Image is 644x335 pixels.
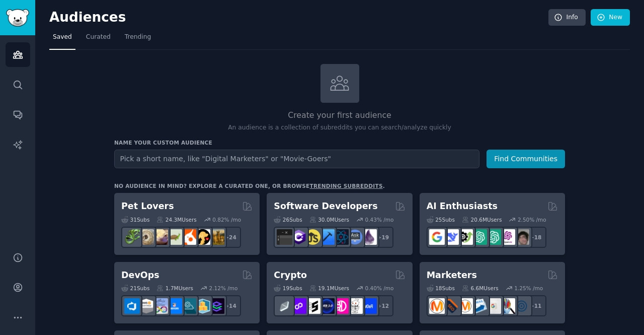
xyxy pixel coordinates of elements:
[83,29,114,50] a: Curated
[361,229,377,245] img: elixir
[114,139,565,146] h3: Name your custom audience
[121,200,174,213] h2: Pet Lovers
[167,229,182,245] img: turtle
[471,229,487,245] img: chatgpt_promptDesign
[152,229,168,245] img: leopardgeckos
[209,229,224,245] img: dogbreed
[462,285,499,292] div: 6.6M Users
[309,285,349,292] div: 19.1M Users
[457,229,473,245] img: AItoolsCatalog
[427,216,455,223] div: 25 Sub s
[457,298,473,314] img: AskMarketing
[125,33,151,42] span: Trending
[277,229,292,245] img: software
[443,298,459,314] img: bigseo
[487,150,565,168] button: Find Communities
[49,29,75,50] a: Saved
[319,298,335,314] img: web3
[114,109,565,122] h2: Create your first audience
[305,229,320,245] img: learnjavascript
[427,285,455,292] div: 18 Sub s
[181,298,196,314] img: platformengineering
[429,298,445,314] img: content_marketing
[514,298,529,314] img: OnlineMarketing
[156,285,193,292] div: 1.7M Users
[319,229,335,245] img: iOSProgramming
[309,183,382,189] a: trending subreddits
[333,298,349,314] img: defiblockchain
[181,229,196,245] img: cockatiel
[138,298,154,314] img: AWS_Certified_Experts
[361,298,377,314] img: defi_
[347,229,363,245] img: AskComputerScience
[274,216,302,223] div: 26 Sub s
[500,229,515,245] img: OpenAIDev
[514,285,543,292] div: 1.25 % /mo
[309,216,349,223] div: 30.0M Users
[121,29,154,50] a: Trending
[347,298,363,314] img: CryptoNews
[209,298,224,314] img: PlatformEngineers
[427,269,477,282] h2: Marketers
[49,10,548,26] h2: Audiences
[152,298,168,314] img: Docker_DevOps
[462,216,502,223] div: 20.6M Users
[167,298,182,314] img: DevOpsLinks
[121,216,149,223] div: 31 Sub s
[518,216,546,223] div: 2.50 % /mo
[156,216,196,223] div: 24.3M Users
[212,216,241,223] div: 0.82 % /mo
[195,229,210,245] img: PetAdvice
[333,229,349,245] img: reactnative
[121,285,149,292] div: 21 Sub s
[124,298,140,314] img: azuredevops
[471,298,487,314] img: Emailmarketing
[195,298,210,314] img: aws_cdk
[291,229,306,245] img: csharp
[429,229,445,245] img: GoogleGeminiAI
[291,298,306,314] img: 0xPolygon
[220,295,241,316] div: + 14
[138,229,154,245] img: ballpython
[86,33,111,42] span: Curated
[591,9,630,26] a: New
[274,269,307,282] h2: Crypto
[114,123,565,132] p: An audience is a collection of subreddits you can search/analyze quickly
[114,182,385,189] div: No audience in mind? Explore a curated one, or browse .
[525,227,546,248] div: + 18
[365,216,394,223] div: 0.43 % /mo
[277,298,292,314] img: ethfinance
[372,227,393,248] div: + 19
[6,9,29,27] img: GummySearch logo
[114,150,479,168] input: Pick a short name, like "Digital Marketers" or "Movie-Goers"
[486,298,501,314] img: googleads
[500,298,515,314] img: MarketingResearch
[443,229,459,245] img: DeepSeek
[372,295,393,316] div: + 12
[53,33,72,42] span: Saved
[220,227,241,248] div: + 24
[274,285,302,292] div: 19 Sub s
[365,285,394,292] div: 0.40 % /mo
[274,200,377,213] h2: Software Developers
[514,229,529,245] img: ArtificalIntelligence
[121,269,159,282] h2: DevOps
[486,229,501,245] img: chatgpt_prompts_
[525,295,546,316] div: + 11
[548,9,586,26] a: Info
[427,200,498,213] h2: AI Enthusiasts
[124,229,140,245] img: herpetology
[305,298,320,314] img: ethstaker
[209,285,238,292] div: 2.12 % /mo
